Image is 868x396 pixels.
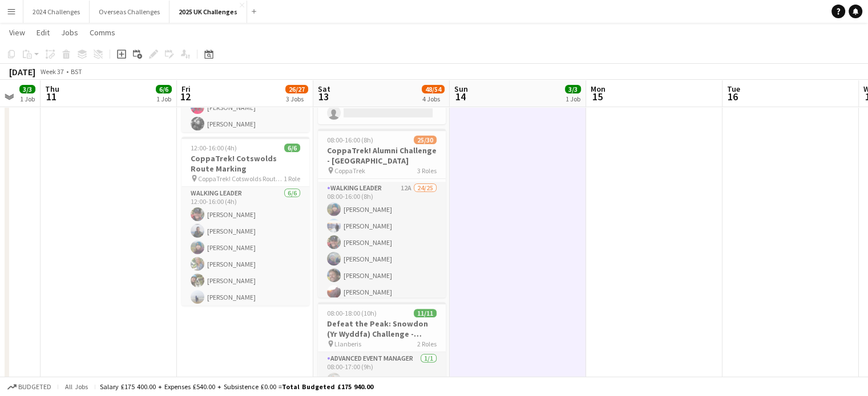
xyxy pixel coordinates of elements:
span: CoppaTrek! Cotswolds Route Marking [198,174,284,183]
span: 08:00-16:00 (8h) [327,136,373,144]
a: Edit [32,25,54,40]
div: 1 Job [156,95,171,103]
span: 6/6 [284,144,300,152]
span: 14 [453,90,468,103]
span: 16 [725,90,740,103]
span: 3/3 [565,85,581,93]
div: 1 Job [20,95,35,103]
span: Jobs [61,27,78,38]
a: Jobs [56,25,83,40]
button: 2025 UK Challenges [169,1,247,23]
span: Sat [318,84,330,94]
div: BST [71,67,82,76]
div: 4 Jobs [422,95,444,103]
app-job-card: 08:00-16:00 (8h)25/30CoppaTrek! Alumni Challenge - [GEOGRAPHIC_DATA] CoppaTrek3 Roles Walking Lea... [318,129,446,297]
button: 2024 Challenges [23,1,90,23]
app-card-role: Advanced Event Manager1/108:00-17:00 (9h)[PERSON_NAME] [318,352,446,391]
span: 13 [316,90,330,103]
app-job-card: 12:00-16:00 (4h)6/6CoppaTrek! Cotswolds Route Marking CoppaTrek! Cotswolds Route Marking1 RoleWal... [181,137,309,305]
span: 25/30 [414,136,437,144]
span: Llanberis [334,340,361,348]
span: 08:00-18:00 (10h) [327,309,377,317]
span: 48/54 [422,85,445,93]
span: Edit [37,27,50,38]
span: Sun [454,84,468,94]
span: 11/11 [414,309,437,317]
span: 3 Roles [417,166,437,175]
span: 3/3 [19,85,35,93]
span: All jobs [63,382,90,391]
button: Overseas Challenges [90,1,169,23]
span: Fri [181,84,191,94]
span: 11 [43,90,59,103]
span: 6/6 [156,85,172,93]
span: 15 [589,90,605,103]
div: 3 Jobs [286,95,308,103]
a: Comms [85,25,120,40]
a: View [5,25,30,40]
h3: Defeat the Peak: Snowdon (Yr Wyddfa) Challenge - [PERSON_NAME] [MEDICAL_DATA] Support [318,319,446,339]
span: 12 [180,90,191,103]
span: 26/27 [285,85,308,93]
button: Budgeted [6,381,53,393]
span: 12:00-16:00 (4h) [191,144,237,152]
span: 1 Role [284,174,300,183]
span: Total Budgeted £175 940.00 [282,382,373,391]
span: 2 Roles [417,340,437,348]
span: Budgeted [18,383,51,391]
span: Comms [90,27,115,38]
h3: CoppaTrek! Cotswolds Route Marking [181,153,309,174]
span: CoppaTrek [334,166,365,175]
div: Salary £175 400.00 + Expenses £540.00 + Subsistence £0.00 = [100,382,373,391]
span: Tue [727,84,740,94]
div: 1 Job [566,95,580,103]
span: Week 37 [38,67,66,76]
app-card-role: Walking Leader6/612:00-16:00 (4h)[PERSON_NAME][PERSON_NAME][PERSON_NAME][PERSON_NAME][PERSON_NAME... [181,187,309,308]
h3: CoppaTrek! Alumni Challenge - [GEOGRAPHIC_DATA] [318,145,446,166]
span: View [9,27,25,38]
div: [DATE] [9,66,35,77]
span: Thu [45,84,59,94]
span: Mon [591,84,605,94]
